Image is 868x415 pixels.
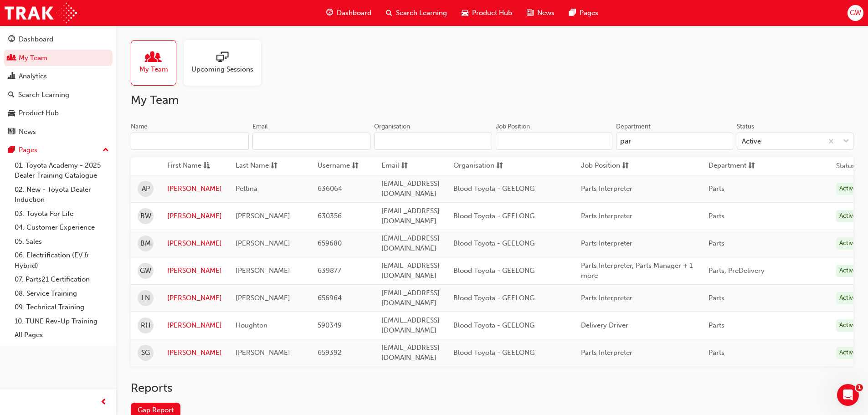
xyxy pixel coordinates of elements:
span: AP [142,184,150,194]
span: My Team [139,64,168,75]
span: Blood Toyota - GEELONG [453,348,534,357]
span: Pettina [236,184,257,193]
span: Product Hub [472,8,512,18]
span: Parts Interpreter [581,348,632,357]
span: 1 [856,384,863,391]
a: 02. New - Toyota Dealer Induction [11,183,113,207]
a: My Team [4,50,113,67]
a: [PERSON_NAME] [167,320,222,331]
span: BW [140,211,151,221]
button: First Nameasc-icon [167,160,217,172]
span: Parts [709,321,724,329]
span: chart-icon [8,72,15,81]
div: Status [737,122,754,131]
span: [EMAIL_ADDRESS][DOMAIN_NAME] [381,179,440,198]
span: Blood Toyota - GEELONG [453,212,534,220]
input: Email [252,133,370,150]
span: [PERSON_NAME] [236,239,290,247]
span: Parts Interpreter [581,212,632,220]
img: Trak [5,3,77,23]
input: Organisation [374,133,492,150]
span: Last Name [236,160,269,172]
span: sorting-icon [622,160,629,172]
span: News [537,8,555,18]
span: GW [850,8,861,18]
button: Emailsorting-icon [381,160,431,172]
a: News [4,123,113,140]
span: Parts [709,239,724,247]
a: guage-iconDashboard [319,4,379,22]
span: 659680 [318,239,342,247]
span: pages-icon [569,7,576,19]
div: Active [836,265,860,277]
button: DashboardMy TeamAnalyticsSearch LearningProduct HubNews [4,29,113,142]
span: Dashboard [337,8,371,18]
span: sessionType_ONLINE_URL-icon [216,51,228,64]
button: Organisationsorting-icon [453,160,503,172]
span: guage-icon [326,7,333,19]
span: prev-icon [100,397,107,408]
a: [PERSON_NAME] [167,184,222,194]
span: [EMAIL_ADDRESS][DOMAIN_NAME] [381,234,440,253]
span: 636064 [318,184,342,193]
button: Pages [4,142,113,159]
span: Blood Toyota - GEELONG [453,184,534,193]
div: Active [836,347,860,359]
span: Organisation [453,160,494,172]
span: GW [140,266,151,276]
iframe: Intercom live chat [837,384,859,406]
a: [PERSON_NAME] [167,211,222,221]
span: Parts Interpreter [581,239,632,247]
span: RH [141,320,150,331]
span: Job Position [581,160,620,172]
span: Parts [709,184,724,193]
button: Usernamesorting-icon [318,160,368,172]
button: Job Positionsorting-icon [581,160,631,172]
a: 05. Sales [11,235,113,249]
a: [PERSON_NAME] [167,348,222,358]
a: All Pages [11,328,113,342]
input: Name [131,133,249,150]
a: [PERSON_NAME] [167,293,222,303]
span: [EMAIL_ADDRESS][DOMAIN_NAME] [381,289,440,307]
a: 07. Parts21 Certification [11,272,113,287]
div: Organisation [374,122,410,131]
span: car-icon [462,7,468,19]
span: asc-icon [203,160,210,172]
a: pages-iconPages [562,4,606,22]
h2: My Team [131,93,853,108]
span: sorting-icon [401,160,408,172]
span: Parts Interpreter [581,294,632,302]
span: people-icon [8,54,15,62]
th: Status [836,161,855,171]
button: Last Namesorting-icon [236,160,286,172]
span: Blood Toyota - GEELONG [453,239,534,247]
a: search-iconSearch Learning [379,4,454,22]
div: Email [252,122,268,131]
span: people-icon [148,51,159,64]
a: 04. Customer Experience [11,220,113,235]
span: up-icon [103,144,109,156]
span: [EMAIL_ADDRESS][DOMAIN_NAME] [381,207,440,225]
a: [PERSON_NAME] [167,238,222,249]
span: Email [381,160,399,172]
span: down-icon [843,136,849,148]
span: BM [140,238,151,249]
span: 630356 [318,212,342,220]
span: Parts Interpreter [581,184,632,193]
a: 09. Technical Training [11,300,113,314]
span: search-icon [8,91,15,99]
div: Dashboard [19,34,53,45]
input: Job Position [496,133,612,150]
span: 656964 [318,294,342,302]
button: GW [847,5,863,21]
div: Active [836,237,860,250]
div: Active [836,210,860,222]
div: Name [131,122,148,131]
a: Dashboard [4,31,113,48]
span: search-icon [386,7,392,19]
span: sorting-icon [496,160,503,172]
span: 590349 [318,321,342,329]
span: Delivery Driver [581,321,628,329]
